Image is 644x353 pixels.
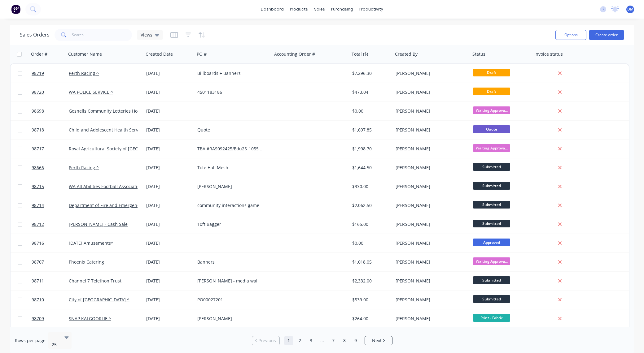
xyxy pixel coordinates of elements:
[534,51,563,57] div: Invoice status
[72,29,132,41] input: Search...
[146,240,192,246] div: [DATE]
[146,278,192,284] div: [DATE]
[396,89,464,95] div: [PERSON_NAME]
[473,314,510,322] span: Print - Fabric
[32,221,44,227] span: 98712
[555,30,586,40] button: Options
[146,259,192,265] div: [DATE]
[197,297,266,303] div: PO00027201
[396,278,464,284] div: [PERSON_NAME]
[69,221,128,227] a: [PERSON_NAME] - Cash Sale
[396,259,464,265] div: [PERSON_NAME]
[31,51,47,57] div: Order #
[473,88,510,95] span: Draft
[146,202,192,209] div: [DATE]
[11,5,20,14] img: Factory
[258,5,287,14] a: dashboard
[69,316,111,321] a: SNAP KALGOORLIE ^
[352,108,389,114] div: $0.00
[396,202,464,209] div: [PERSON_NAME]
[197,316,266,322] div: [PERSON_NAME]
[32,83,69,101] a: 98720
[15,338,46,344] span: Rows per page
[396,127,464,133] div: [PERSON_NAME]
[146,165,192,171] div: [DATE]
[352,278,389,284] div: $2,332.00
[32,121,69,139] a: 98718
[352,221,389,227] div: $165.00
[352,297,389,303] div: $539.00
[197,127,266,133] div: Quote
[352,202,389,209] div: $2,062.50
[306,336,316,345] a: Page 3
[352,183,389,190] div: $330.00
[197,259,266,265] div: Banners
[249,336,395,345] ul: Pagination
[141,32,152,38] span: Views
[396,221,464,227] div: [PERSON_NAME]
[197,146,266,152] div: TBA #RAS092425/Edu25_1055 Cattle Corner Black base signs
[365,338,392,344] a: Next page
[32,202,44,209] span: 98714
[311,5,328,14] div: sales
[32,177,69,196] a: 98715
[328,5,356,14] div: purchasing
[473,295,510,303] span: Submitted
[69,127,144,133] a: Child and Adolescent Health Service
[589,30,624,40] button: Create order
[69,240,113,246] a: [DATE] Amusements^
[473,106,510,114] span: Waiting Approva...
[69,108,147,114] a: Gosnells Community Lotteries House*
[146,51,173,57] div: Created Date
[146,89,192,95] div: [DATE]
[396,70,464,76] div: [PERSON_NAME]
[146,316,192,322] div: [DATE]
[32,297,44,303] span: 98710
[352,259,389,265] div: $1,018.05
[473,182,510,190] span: Submitted
[69,259,104,265] a: Phoenix Catering
[396,108,464,114] div: [PERSON_NAME]
[69,165,99,170] a: Perth Racing ^
[197,89,266,95] div: 4501183186
[20,32,50,38] h1: Sales Orders
[274,51,315,57] div: Accounting Order #
[69,146,171,152] a: Royal Agricultural Society of [GEOGRAPHIC_DATA]
[146,183,192,190] div: [DATE]
[197,70,266,76] div: Billboards + Banners
[340,336,349,345] a: Page 8
[197,278,266,284] div: [PERSON_NAME] - media wall
[146,146,192,152] div: [DATE]
[473,220,510,227] span: Submitted
[32,240,44,246] span: 98716
[52,342,59,348] div: 25
[32,272,69,290] a: 98711
[352,127,389,133] div: $1,697.85
[69,297,129,303] a: City of [GEOGRAPHIC_DATA] ^
[197,165,266,171] div: Tote Hall Mesh
[473,163,510,171] span: Submitted
[69,183,146,189] a: WA All Abilities Football Association ^
[32,196,69,215] a: 98714
[32,183,44,190] span: 98715
[473,257,510,265] span: Waiting Approva...
[352,165,389,171] div: $1,644.50
[32,291,69,309] a: 98710
[396,297,464,303] div: [PERSON_NAME]
[146,221,192,227] div: [DATE]
[258,338,276,344] span: Previous
[252,338,279,344] a: Previous page
[32,215,69,234] a: 98712
[146,108,192,114] div: [DATE]
[32,127,44,133] span: 98718
[287,5,311,14] div: products
[146,127,192,133] div: [DATE]
[32,140,69,158] a: 98717
[197,51,207,57] div: PO #
[32,158,69,177] a: 98666
[352,146,389,152] div: $1,998.70
[146,70,192,76] div: [DATE]
[32,89,44,95] span: 98720
[32,165,44,171] span: 98666
[396,165,464,171] div: [PERSON_NAME]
